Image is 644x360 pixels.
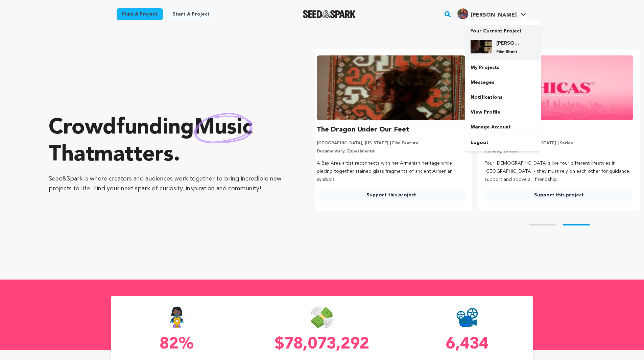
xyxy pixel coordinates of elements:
[256,336,388,353] p: $78,073,292
[496,40,521,47] h4: [PERSON_NAME]
[496,49,521,55] p: Film Short
[456,307,478,328] img: Seed&Spark Projects Created Icon
[484,160,633,184] p: Four [DEMOGRAPHIC_DATA]’s live four different lifestyles in [GEOGRAPHIC_DATA] - they must rely on...
[484,149,633,154] p: Comedy, Drama
[303,10,356,18] a: Seed&Spark Homepage
[465,60,541,75] a: My Projects
[471,25,535,34] p: Your Current Project
[471,13,517,18] span: [PERSON_NAME]
[317,124,409,135] h3: The Dragon Under Our Feet
[484,189,633,201] a: Support this project
[311,307,333,328] img: Seed&Spark Money Raised Icon
[484,55,633,120] img: CHICAS Pilot image
[456,7,527,19] a: Devin M.'s Profile
[401,336,533,353] p: 6,434
[303,10,356,18] img: Seed&Spark Logo Dark Mode
[94,144,173,166] span: matters
[457,8,517,19] div: Devin M.'s Profile
[49,174,288,194] p: Seed&Spark is where creators and audiences work together to bring incredible new projects to life...
[317,189,466,201] a: Support this project
[465,105,541,120] a: View Profile
[194,113,253,143] img: hand sketched image
[465,135,541,150] a: Logout
[317,55,466,120] img: The Dragon Under Our Feet image
[457,8,468,19] img: e4c9e9f1e4653a8c.jpg
[465,120,541,135] a: Manage Account
[317,149,466,154] p: Documentary, Experimental
[166,307,187,328] img: Seed&Spark Success Rate Icon
[465,75,541,90] a: Messages
[117,8,163,20] a: Fund a project
[471,40,492,53] img: ab02c2ddab87e11f.jpg
[471,25,535,60] a: Your Current Project [PERSON_NAME] Film Short
[465,90,541,105] a: Notifications
[111,336,243,353] p: 82%
[484,141,633,146] p: [GEOGRAPHIC_DATA], [US_STATE] | Series
[456,7,527,21] span: Devin M.'s Profile
[317,160,466,184] p: A Bay Area artist reconnects with her Armenian heritage while piecing together stained glass frag...
[167,8,215,20] a: Start a project
[317,141,466,146] p: [GEOGRAPHIC_DATA], [US_STATE] | Film Feature
[49,115,288,169] p: Crowdfunding that .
